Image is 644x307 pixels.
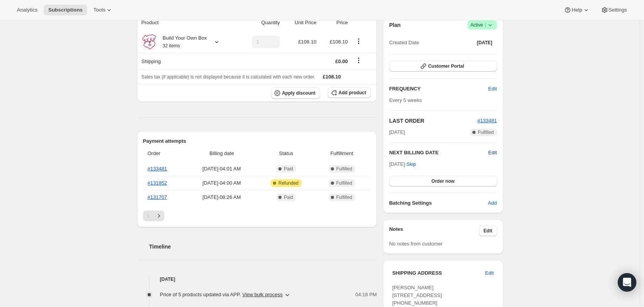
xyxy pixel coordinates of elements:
[143,210,371,221] nav: Pagination
[282,90,315,96] span: Apply discount
[389,97,422,103] span: Every 5 weeks
[336,180,352,186] span: Fulfilled
[137,53,237,70] th: Shipping
[485,269,494,277] span: Edit
[137,275,377,283] h4: [DATE]
[242,292,283,297] button: View bulk process
[572,7,582,13] span: Help
[89,5,118,15] button: Tools
[352,37,365,45] button: Product actions
[335,58,348,64] span: £0.00
[189,150,255,157] span: Billing date
[356,291,377,299] span: 04:18 PM
[432,178,455,184] span: Order now
[155,289,296,301] button: Price of 5 products updated via APP. View bulk process
[488,149,497,157] button: Edit
[618,273,636,292] div: Open Intercom Messenger
[389,117,477,125] h2: LAST ORDER
[488,85,497,93] span: Edit
[559,5,594,15] button: Help
[48,7,83,13] span: Subscriptions
[142,34,157,50] img: product img
[389,176,497,187] button: Order now
[336,166,352,172] span: Fulfilled
[389,225,479,236] h3: Notes
[330,39,348,45] span: £108.10
[389,199,488,207] h6: Batching Settings
[392,285,442,306] span: [PERSON_NAME] [STREET_ADDRESS] [PHONE_NUMBER]
[148,194,167,200] a: #131707
[406,160,416,168] span: Skip
[609,7,627,13] span: Settings
[484,83,501,95] button: Edit
[389,161,416,167] span: [DATE] ·
[480,267,498,279] button: Edit
[189,194,255,201] span: [DATE] · 08:26 AM
[483,197,501,209] button: Add
[477,40,492,46] span: [DATE]
[389,85,488,93] h2: FREQUENCY
[389,21,401,29] h2: Plan
[389,128,405,136] span: [DATE]
[298,39,316,45] span: £108.10
[389,241,443,247] span: No notes from customer
[470,21,494,29] span: Active
[44,5,87,15] button: Subscriptions
[137,14,237,31] th: Product
[389,39,419,47] span: Created Date
[17,7,37,13] span: Analytics
[428,63,464,69] span: Customer Portal
[153,210,164,221] button: Next
[163,43,180,48] small: 32 items
[157,34,207,50] div: Build Your Own Box
[336,194,352,200] span: Fulfilled
[278,180,298,186] span: Refunded
[189,179,255,187] span: [DATE] · 04:00 AM
[484,228,492,234] span: Edit
[472,37,497,48] button: [DATE]
[392,269,485,277] h3: SHIPPING ADDRESS
[339,90,366,96] span: Add product
[488,199,497,207] span: Add
[479,225,497,236] button: Edit
[284,194,293,200] span: Paid
[143,137,371,145] h2: Payment attempts
[237,14,282,31] th: Quantity
[402,158,421,170] button: Skip
[142,74,315,80] span: Sales tax (if applicable) is not displayed because it is calculated with each new order.
[596,5,632,15] button: Settings
[143,145,187,162] th: Order
[352,56,365,65] button: Shipping actions
[477,117,497,125] button: #133481
[259,150,313,157] span: Status
[148,180,167,186] a: #131852
[389,61,497,72] button: Customer Portal
[328,87,371,98] button: Add product
[323,74,341,80] span: £108.10
[149,243,377,250] h2: Timeline
[93,7,105,13] span: Tools
[282,14,319,31] th: Unit Price
[284,166,293,172] span: Paid
[485,22,486,28] span: |
[318,150,366,157] span: Fulfillment
[148,166,167,172] a: #133481
[189,165,255,173] span: [DATE] · 04:01 AM
[271,87,320,99] button: Apply discount
[12,5,42,15] button: Analytics
[478,129,494,135] span: Fulfilled
[389,149,488,157] h2: NEXT BILLING DATE
[477,118,497,123] a: #133481
[160,291,283,299] span: Price of 5 products updated via APP .
[319,14,350,31] th: Price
